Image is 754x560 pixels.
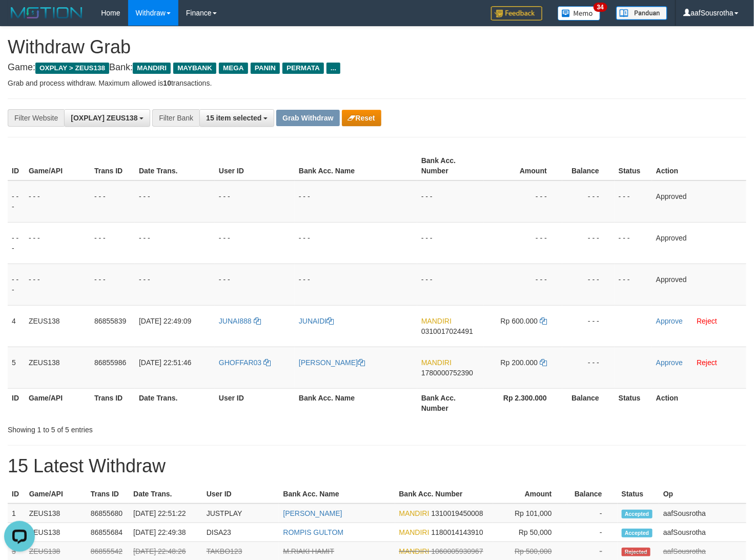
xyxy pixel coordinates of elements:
[219,317,261,325] a: JUNAI888
[432,509,483,517] span: Copy 1310019450008 to clipboard
[8,5,86,21] img: MOTION_logo.png
[399,547,430,555] span: MANDIRI
[251,63,280,74] span: PANIN
[8,222,25,264] td: - - -
[8,504,25,523] td: 1
[135,264,215,305] td: - - -
[202,485,279,504] th: User ID
[616,6,667,20] img: panduan.png
[8,37,746,57] h1: Withdraw Grab
[163,79,171,87] strong: 10
[299,358,365,367] a: [PERSON_NAME]
[562,388,615,417] th: Balance
[25,151,90,181] th: Game/API
[697,358,717,367] a: Reject
[139,358,191,367] span: [DATE] 22:51:46
[129,504,202,523] td: [DATE] 22:51:22
[562,347,615,388] td: - - -
[25,222,90,264] td: - - -
[697,317,717,325] a: Reject
[133,63,171,74] span: MANDIRI
[25,485,87,504] th: Game/API
[8,421,307,435] div: Showing 1 to 5 of 5 entries
[484,388,562,417] th: Rp 2.300.000
[87,485,129,504] th: Trans ID
[25,181,90,223] td: - - -
[622,529,653,537] span: Accepted
[135,151,215,181] th: Date Trans.
[432,547,483,555] span: Copy 1060005930967 to clipboard
[327,63,340,74] span: ...
[295,151,417,181] th: Bank Acc. Name
[219,317,252,325] span: JUNAI888
[8,78,746,88] p: Grab and process withdraw. Maximum allowed is transactions.
[493,523,567,542] td: Rp 50,000
[484,222,562,264] td: - - -
[659,485,746,504] th: Op
[567,485,618,504] th: Balance
[25,264,90,305] td: - - -
[656,317,683,325] a: Approve
[562,222,615,264] td: - - -
[491,6,542,21] img: Feedback.jpg
[421,369,473,377] span: Copy 1780000752390 to clipboard
[135,181,215,223] td: - - -
[87,504,129,523] td: 86855680
[622,510,653,518] span: Accepted
[90,151,135,181] th: Trans ID
[295,222,417,264] td: - - -
[90,222,135,264] td: - - -
[484,181,562,223] td: - - -
[283,509,342,517] a: [PERSON_NAME]
[417,388,484,417] th: Bank Acc. Number
[8,181,25,223] td: - - -
[276,110,339,126] button: Grab Withdraw
[8,388,25,417] th: ID
[421,327,473,335] span: Copy 0310017024491 to clipboard
[562,305,615,347] td: - - -
[652,264,746,305] td: Approved
[25,504,87,523] td: ZEUS138
[652,222,746,264] td: Approved
[540,317,547,325] a: Copy 600000 to clipboard
[90,388,135,417] th: Trans ID
[656,358,683,367] a: Approve
[594,3,607,12] span: 34
[219,63,248,74] span: MEGA
[35,63,109,74] span: OXPLAY > ZEUS138
[615,151,652,181] th: Status
[94,317,126,325] span: 86855839
[283,528,343,536] a: ROMPIS GULTOM
[219,358,261,367] span: GHOFFAR03
[501,358,538,367] span: Rp 200.000
[618,485,659,504] th: Status
[215,151,295,181] th: User ID
[652,181,746,223] td: Approved
[25,305,90,347] td: ZEUS138
[432,528,483,536] span: Copy 1180014143910 to clipboard
[295,181,417,223] td: - - -
[484,151,562,181] th: Amount
[71,114,137,122] span: [OXPLAY] ZEUS138
[421,317,452,325] span: MANDIRI
[8,63,746,73] h4: Game: Bank:
[659,523,746,542] td: aafSousrotha
[219,358,271,367] a: GHOFFAR03
[25,347,90,388] td: ZEUS138
[615,388,652,417] th: Status
[8,485,25,504] th: ID
[395,485,494,504] th: Bank Acc. Number
[652,388,746,417] th: Action
[8,151,25,181] th: ID
[562,181,615,223] td: - - -
[567,504,618,523] td: -
[206,114,261,122] span: 15 item selected
[652,151,746,181] th: Action
[417,264,484,305] td: - - -
[202,504,279,523] td: JUSTPLAY
[399,528,430,536] span: MANDIRI
[295,388,417,417] th: Bank Acc. Name
[90,181,135,223] td: - - -
[615,264,652,305] td: - - -
[129,485,202,504] th: Date Trans.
